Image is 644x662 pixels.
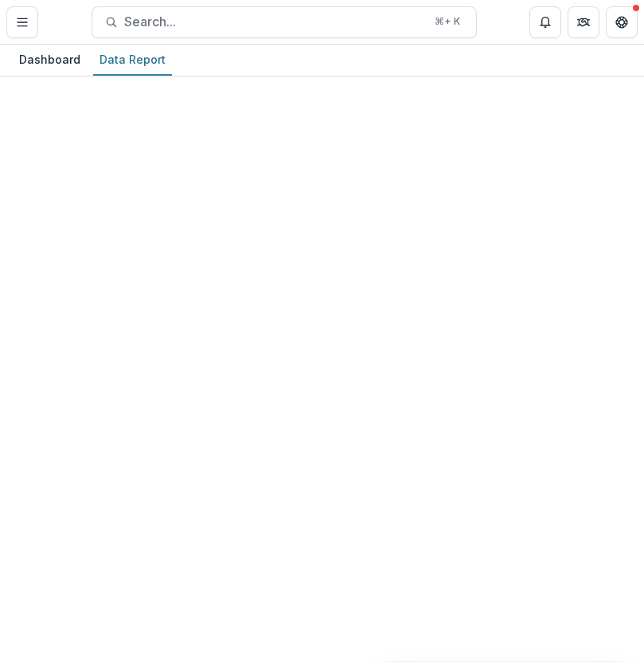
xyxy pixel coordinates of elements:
div: Dashboard [13,48,87,71]
div: ⌘ + K [431,13,463,30]
button: Partners [568,6,599,38]
div: Data Report [93,48,172,71]
button: Search... [92,6,477,38]
a: Data Report [93,45,172,76]
span: Search... [124,14,425,29]
button: Notifications [529,6,561,38]
button: Toggle Menu [6,6,38,38]
button: Get Help [606,6,638,38]
a: Dashboard [13,45,87,76]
